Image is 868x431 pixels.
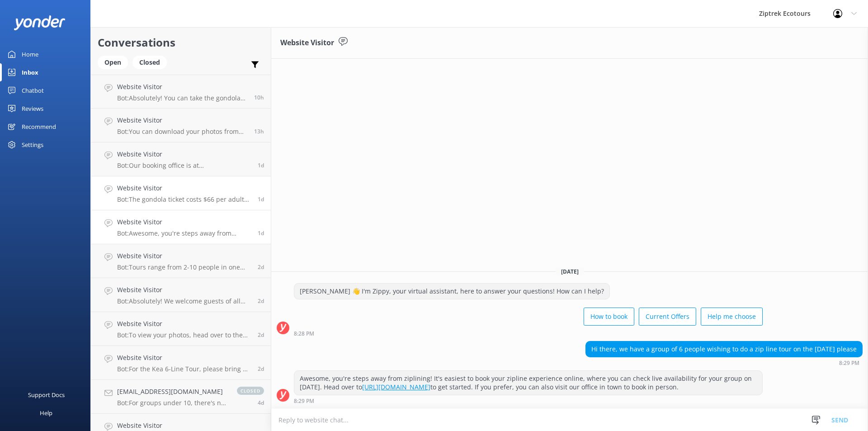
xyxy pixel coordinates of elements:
div: Sep 02 2025 08:28pm (UTC +12:00) Pacific/Auckland [294,330,763,336]
h3: Website Visitor [280,37,334,49]
strong: 8:28 PM [294,331,314,336]
p: Bot: Absolutely! We welcome guests of all ages to enjoy our zipline tours. As long as you're keen... [117,297,251,305]
a: Website VisitorBot:Awesome, you're steps away from ziplining! It's easiest to book your zipline e... [91,210,271,244]
a: Website VisitorBot:Our booking office is at [STREET_ADDRESS]. The tour itself starts at our [GEOG... [91,142,271,176]
div: Inbox [22,63,38,81]
div: Hi there, we have a group of 6 people wishing to do a zip line tour on the [DATE] please [586,341,862,357]
strong: 8:29 PM [839,360,859,366]
a: Website VisitorBot:Absolutely! We welcome guests of all ages to enjoy our zipline tours. As long ... [91,278,271,312]
span: Sep 03 2025 07:40pm (UTC +12:00) Pacific/Auckland [254,128,264,135]
p: Bot: Our booking office is at [STREET_ADDRESS]. The tour itself starts at our [GEOGRAPHIC_DATA], ... [117,161,251,170]
p: Bot: To view your photos, head over to the My Photos Page on our website and select the exact dat... [117,331,251,339]
button: Current Offers [639,308,696,326]
div: Settings [22,136,43,154]
div: Open [98,56,128,69]
p: Bot: The gondola ticket costs $66 per adult and $46 per youth. You can purchase your tickets onli... [117,195,251,204]
a: Website VisitorBot:For the Kea 6-Line Tour, please bring as little as possible since the guides w... [91,346,271,380]
h4: Website Visitor [117,115,247,125]
button: Help me choose [701,308,763,326]
span: Sep 01 2025 09:38am (UTC +12:00) Pacific/Auckland [258,365,264,373]
h4: Website Visitor [117,217,251,227]
div: Recommend [22,118,56,136]
span: Sep 01 2025 09:30pm (UTC +12:00) Pacific/Auckland [258,297,264,305]
div: Support Docs [28,386,65,404]
div: Home [22,45,38,63]
h4: Website Visitor [117,149,251,159]
h4: Website Visitor [117,319,251,329]
a: Website VisitorBot:Tours range from 2-10 people in one group, so if you're the only one booked, w... [91,244,271,278]
div: Reviews [22,99,43,118]
div: Awesome, you're steps away from ziplining! It's easiest to book your zipline experience online, w... [294,371,762,395]
a: Website VisitorBot:Absolutely! You can take the gondola up to [PERSON_NAME][GEOGRAPHIC_DATA], enj... [91,75,271,109]
h4: Website Visitor [117,421,251,431]
p: Bot: For the Kea 6-Line Tour, please bring as little as possible since the guides will carry all ... [117,365,251,373]
h2: Conversations [98,34,264,51]
div: [PERSON_NAME] 👋 I'm Zippy, your virtual assistant, here to answer your questions! How can I help? [294,284,609,299]
h4: [EMAIL_ADDRESS][DOMAIN_NAME] [117,387,228,397]
h4: Website Visitor [117,251,251,261]
p: Bot: Awesome, you're steps away from ziplining! It's easiest to book your zipline experience onli... [117,229,251,237]
span: closed [237,387,264,395]
a: Website VisitorBot:The gondola ticket costs $66 per adult and $46 per youth. You can purchase you... [91,176,271,210]
p: Bot: For groups under 10, there's no charge to change or cancel up to 24 hours prior to your tour... [117,399,228,407]
h4: Website Visitor [117,82,247,92]
p: Bot: Tours range from 2-10 people in one group, so if you're the only one booked, we might need t... [117,263,251,271]
a: [EMAIL_ADDRESS][DOMAIN_NAME]Bot:For groups under 10, there's no charge to change or cancel up to ... [91,380,271,414]
div: Sep 02 2025 08:29pm (UTC +12:00) Pacific/Auckland [585,360,863,366]
div: Chatbot [22,81,44,99]
div: Help [40,404,52,422]
h4: Website Visitor [117,183,251,193]
a: Website VisitorBot:To view your photos, head over to the My Photos Page on our website and select... [91,312,271,346]
img: yonder-white-logo.png [14,15,66,30]
a: Website VisitorBot:You can download your photos from the My Photos Page on our website. Just sele... [91,109,271,142]
button: How to book [584,308,634,326]
strong: 8:29 PM [294,398,314,404]
a: Open [98,57,132,67]
div: Closed [132,56,167,69]
h4: Website Visitor [117,353,251,363]
div: Sep 02 2025 08:29pm (UTC +12:00) Pacific/Auckland [294,398,763,404]
p: Bot: Absolutely! You can take the gondola up to [PERSON_NAME][GEOGRAPHIC_DATA], enjoy some luge r... [117,94,247,102]
span: Sep 03 2025 11:19pm (UTC +12:00) Pacific/Auckland [254,94,264,101]
a: Closed [132,57,171,67]
span: Aug 31 2025 06:43am (UTC +12:00) Pacific/Auckland [258,399,264,407]
span: Sep 03 2025 07:08am (UTC +12:00) Pacific/Auckland [258,161,264,169]
span: Sep 02 2025 09:42pm (UTC +12:00) Pacific/Auckland [258,195,264,203]
span: Sep 01 2025 03:20pm (UTC +12:00) Pacific/Auckland [258,331,264,339]
a: [URL][DOMAIN_NAME] [362,383,430,391]
span: [DATE] [556,268,584,275]
h4: Website Visitor [117,285,251,295]
span: Sep 01 2025 11:58pm (UTC +12:00) Pacific/Auckland [258,263,264,271]
span: Sep 02 2025 08:29pm (UTC +12:00) Pacific/Auckland [258,229,264,237]
p: Bot: You can download your photos from the My Photos Page on our website. Just select the exact d... [117,128,247,136]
